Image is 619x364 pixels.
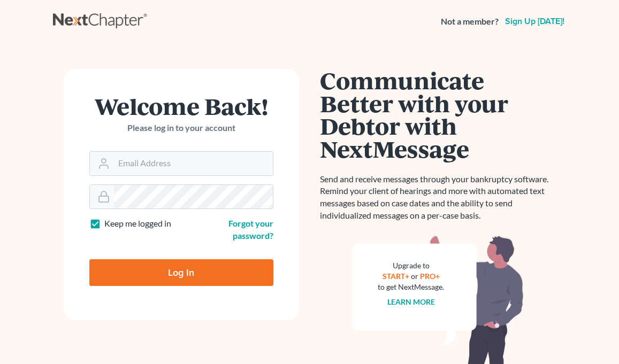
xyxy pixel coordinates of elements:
span: or [411,272,418,281]
input: Log In [89,259,273,286]
h1: Communicate Better with your Debtor with NextMessage [320,69,556,160]
a: Learn more [387,297,435,306]
a: START+ [383,272,409,281]
a: Sign up [DATE]! [503,17,567,26]
p: Send and receive messages through your bankruptcy software. Remind your client of hearings and mo... [320,173,556,222]
p: Please log in to your account [89,122,273,134]
strong: Not a member? [441,16,499,28]
input: Email Address [114,152,273,175]
label: Keep me logged in [104,218,171,230]
div: Upgrade to [378,260,445,271]
div: to get NextMessage. [378,282,445,292]
a: PRO+ [420,272,440,281]
h1: Welcome Back! [89,95,273,118]
a: Forgot your password? [228,218,273,241]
